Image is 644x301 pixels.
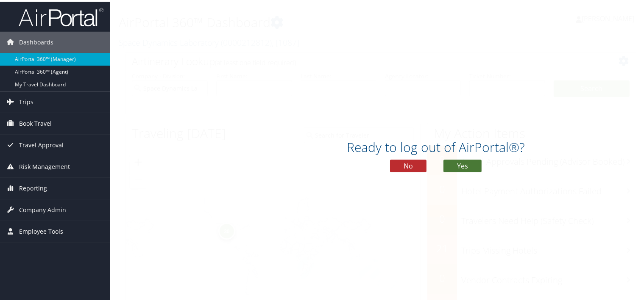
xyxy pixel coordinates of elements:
button: Yes [443,158,482,171]
span: Travel Approval [19,133,64,154]
span: Reporting [19,176,47,197]
span: Dashboards [19,30,53,51]
span: Employee Tools [19,219,63,240]
span: Company Admin [19,198,66,219]
span: Trips [19,90,33,111]
span: Risk Management [19,155,70,176]
span: Book Travel [19,111,52,133]
img: airportal-logo.png [19,6,103,25]
button: No [390,158,427,171]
